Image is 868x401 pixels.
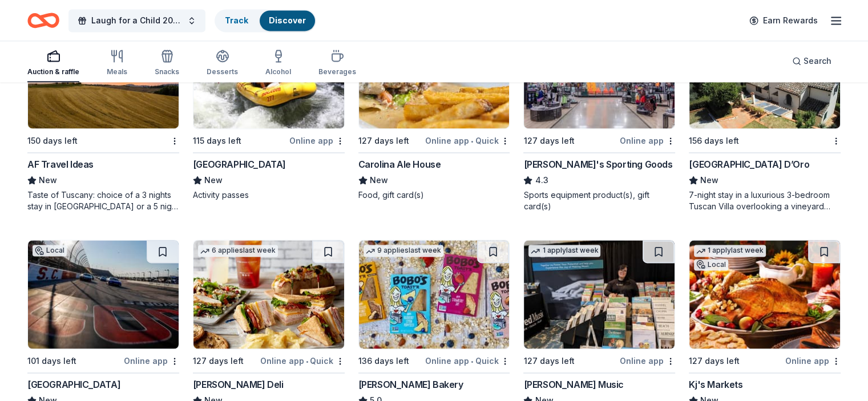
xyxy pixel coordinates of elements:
[193,134,241,148] div: 115 days left
[359,240,510,349] img: Image for Bobo's Bakery
[523,354,574,368] div: 127 days left
[260,354,345,368] div: Online app Quick
[689,378,742,391] div: Kj's Markets
[193,189,345,201] div: Activity passes
[358,19,510,201] a: Image for Carolina Ale House1 applylast week127 days leftOnline app•QuickCarolina Ale HouseNewFoo...
[528,245,600,257] div: 1 apply last week
[39,173,57,187] span: New
[523,378,623,391] div: [PERSON_NAME] Music
[28,240,179,349] img: Image for Darlington Raceway
[425,354,510,368] div: Online app Quick
[27,134,78,148] div: 150 days left
[689,19,841,212] a: Image for Villa Sogni D’Oro3 applieslast week156 days left[GEOGRAPHIC_DATA] D’OroNew7-night stay ...
[358,378,463,391] div: [PERSON_NAME] Bakery
[27,7,59,34] a: Home
[804,54,831,68] span: Search
[193,19,345,201] a: Image for Nantahala Outdoor CenterLocal115 days leftOnline app[GEOGRAPHIC_DATA]NewActivity passes
[785,354,841,368] div: Online app
[193,378,284,391] div: [PERSON_NAME] Deli
[783,50,841,72] button: Search
[694,259,728,270] div: Local
[124,354,179,368] div: Online app
[207,44,238,82] button: Desserts
[523,19,675,212] a: Image for Dick's Sporting Goods2 applieslast week127 days leftOnline app[PERSON_NAME]'s Sporting ...
[215,9,316,32] button: TrackDiscover
[689,354,740,368] div: 127 days left
[265,67,291,76] div: Alcohol
[318,67,356,76] div: Beverages
[155,44,179,82] button: Snacks
[289,133,345,148] div: Online app
[68,9,205,32] button: Laugh for a Child 2026
[620,354,675,368] div: Online app
[198,245,278,257] div: 6 applies last week
[265,44,291,82] button: Alcohol
[358,354,409,368] div: 136 days left
[689,240,840,349] img: Image for Kj's Markets
[689,189,841,212] div: 7-night stay in a luxurious 3-bedroom Tuscan Villa overlooking a vineyard and the ancient walled ...
[207,67,238,76] div: Desserts
[107,67,127,76] div: Meals
[523,157,672,171] div: [PERSON_NAME]'s Sporting Goods
[524,240,675,349] img: Image for Alfred Music
[193,157,286,171] div: [GEOGRAPHIC_DATA]
[535,173,548,187] span: 4.3
[689,157,809,171] div: [GEOGRAPHIC_DATA] D’Oro
[318,44,356,82] button: Beverages
[27,19,179,212] a: Image for AF Travel Ideas5 applieslast week150 days leftAF Travel IdeasNewTaste of Tuscany: choic...
[269,15,306,25] a: Discover
[107,44,127,82] button: Meals
[27,378,120,391] div: [GEOGRAPHIC_DATA]
[27,44,79,82] button: Auction & raffle
[27,157,94,171] div: AF Travel Ideas
[193,354,244,368] div: 127 days left
[91,14,183,27] span: Laugh for a Child 2026
[523,134,574,148] div: 127 days left
[523,189,675,212] div: Sports equipment product(s), gift card(s)
[694,245,766,257] div: 1 apply last week
[33,245,67,256] div: Local
[358,189,510,201] div: Food, gift card(s)
[742,10,825,31] a: Earn Rewards
[700,173,718,187] span: New
[471,136,473,145] span: •
[358,157,441,171] div: Carolina Ale House
[204,173,223,187] span: New
[225,15,248,25] a: Track
[364,245,443,257] div: 9 applies last week
[27,189,179,212] div: Taste of Tuscany: choice of a 3 nights stay in [GEOGRAPHIC_DATA] or a 5 night stay in [GEOGRAPHIC...
[689,134,739,148] div: 156 days left
[27,67,79,76] div: Auction & raffle
[358,134,409,148] div: 127 days left
[27,354,76,368] div: 101 days left
[471,357,473,366] span: •
[193,240,344,349] img: Image for McAlister's Deli
[155,67,179,76] div: Snacks
[306,357,308,366] span: •
[620,133,675,148] div: Online app
[370,173,388,187] span: New
[425,133,510,148] div: Online app Quick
